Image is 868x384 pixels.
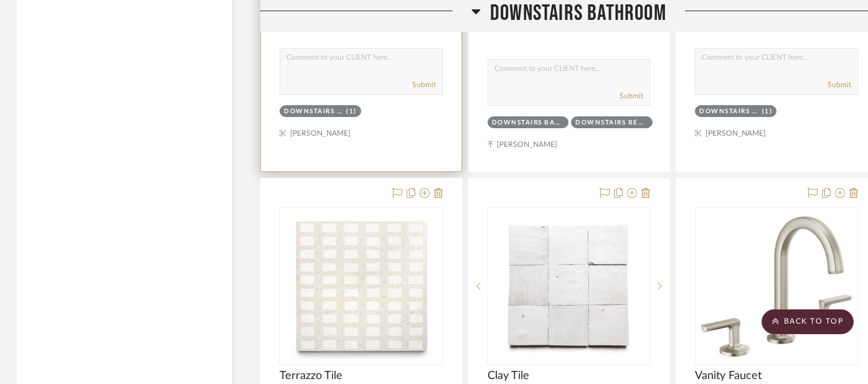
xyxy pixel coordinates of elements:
[695,369,762,383] span: Vanity Faucet
[492,118,562,128] div: Downstairs Bathroom
[699,208,854,364] img: Vanity Faucet
[346,107,357,116] div: (1)
[283,208,439,364] img: Terrazzo Tile
[280,369,342,383] span: Terrazzo Tile
[284,107,343,116] div: Downstairs Bathroom
[828,79,851,90] button: Submit
[488,369,529,383] span: Clay Tile
[620,90,643,101] button: Submit
[488,208,650,365] div: 0
[762,309,854,334] scroll-to-top-button: BACK TO TOP
[699,107,758,116] div: Downstairs Bathroom
[412,79,436,90] button: Submit
[491,208,646,364] img: Clay Tile
[575,118,645,128] div: Downstairs Bedroom
[762,107,773,116] div: (1)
